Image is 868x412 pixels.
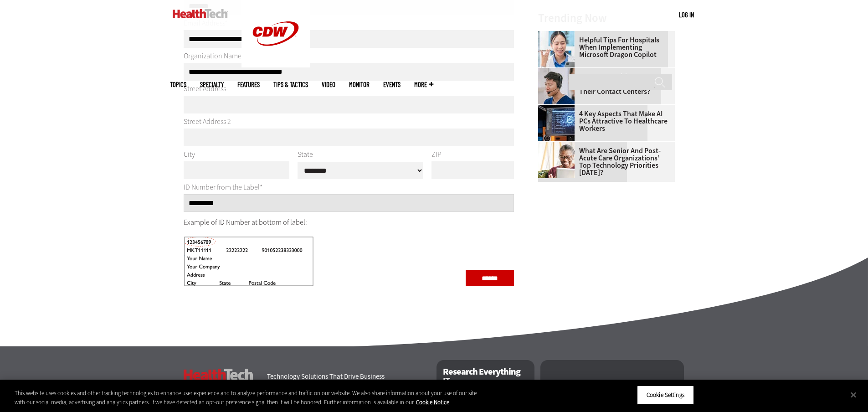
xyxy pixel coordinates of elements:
[679,10,694,19] a: Log in
[184,369,253,381] h3: HealthTech
[184,117,231,126] label: Street Address 2
[431,151,514,158] label: ZIP
[184,216,514,228] p: Example of ID Number at bottom of label:
[267,373,425,380] h4: Technology Solutions That Drive Business
[322,81,335,88] a: Video
[437,360,534,393] h2: Research Everything IT
[538,68,579,75] a: Healthcare contact center
[538,105,579,112] a: Desktop monitor with brain AI concept
[200,81,224,88] span: Specialty
[538,142,575,178] img: Older person using tablet
[15,389,478,407] div: This website uses cookies and other tracking technologies to enhance user experience and to analy...
[679,10,694,20] div: User menu
[538,110,669,132] a: 4 Key Aspects That Make AI PCs Attractive to Healthcare Workers
[416,398,449,406] a: More information about your privacy
[349,81,370,88] a: MonITor
[414,81,433,88] span: More
[637,386,694,405] button: Cookie Settings
[170,81,186,88] span: Topics
[538,105,575,141] img: Desktop monitor with brain AI concept
[184,182,262,192] label: ID Number from the Label
[184,151,289,158] label: City
[383,81,401,88] a: Events
[538,142,579,149] a: Older person using tablet
[237,81,260,88] a: Features
[538,73,669,95] a: How Can Healthcare Organizations Reimagine Their Contact Centers?
[241,60,310,70] a: CDW
[538,147,669,176] a: What Are Senior and Post-Acute Care Organizations’ Top Technology Priorities [DATE]?
[298,151,423,159] label: State
[538,68,575,104] img: Healthcare contact center
[173,9,228,18] img: Home
[843,385,863,405] button: Close
[273,81,308,88] a: Tips & Tactics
